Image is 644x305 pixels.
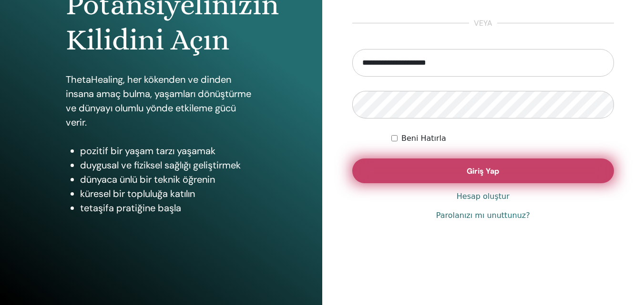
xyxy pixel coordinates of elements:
[469,18,497,29] span: veya
[401,133,446,144] label: Beni Hatırla
[80,172,256,187] li: dünyaca ünlü bir teknik öğrenin
[80,187,256,201] li: küresel bir topluluğa katılın
[80,144,256,158] li: pozitif bir yaşam tarzı yaşamak
[80,201,256,215] li: tetaşifa pratiğine başla
[391,133,614,144] div: Keep me authenticated indefinitely or until I manually logout
[80,158,256,172] li: duygusal ve fiziksel sağlığı geliştirmek
[467,166,499,176] span: Giriş Yap
[352,158,614,183] button: Giriş Yap
[66,72,256,129] p: ThetaHealing, her kökenden ve dinden insana amaç bulma, yaşamları dönüştürme ve dünyayı olumlu yö...
[436,210,530,221] a: Parolanızı mı unuttunuz?
[457,191,510,202] a: Hesap oluştur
